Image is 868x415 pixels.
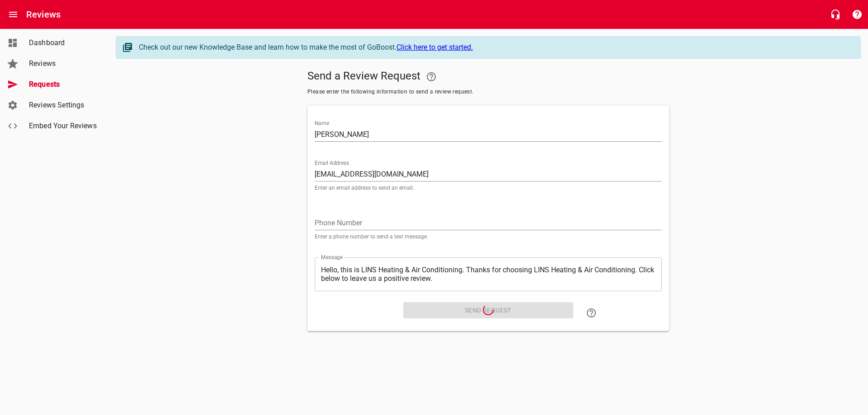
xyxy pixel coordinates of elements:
[29,37,98,48] span: Dashboard
[315,160,349,166] label: Email Address
[420,66,442,88] a: Your Google or Facebook account must be connected to "Send a Review Request"
[29,79,98,90] span: Requests
[315,121,329,126] label: Name
[580,302,602,324] a: Learn how to "Send a Review Request"
[26,7,61,22] h6: Reviews
[321,266,656,283] textarea: Hello, this is LINS Heating & Air Conditioning. Thanks for choosing LINS Heating & Air Conditioni...
[846,4,868,25] button: Support Portal
[139,42,851,53] div: Check out our new Knowledge Base and learn how to make the most of GoBoost.
[29,121,98,131] span: Embed Your Reviews
[315,234,662,239] p: Enter a phone number to send a text message.
[307,66,669,88] h5: Send a Review Request
[396,43,473,51] a: Click here to get started.
[307,88,669,97] span: Please enter the following information to send a review request.
[2,4,24,25] button: Open drawer
[825,4,846,25] button: Live Chat
[29,58,98,69] span: Reviews
[315,185,662,191] p: Enter an email address to send an email.
[29,100,98,111] span: Reviews Settings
